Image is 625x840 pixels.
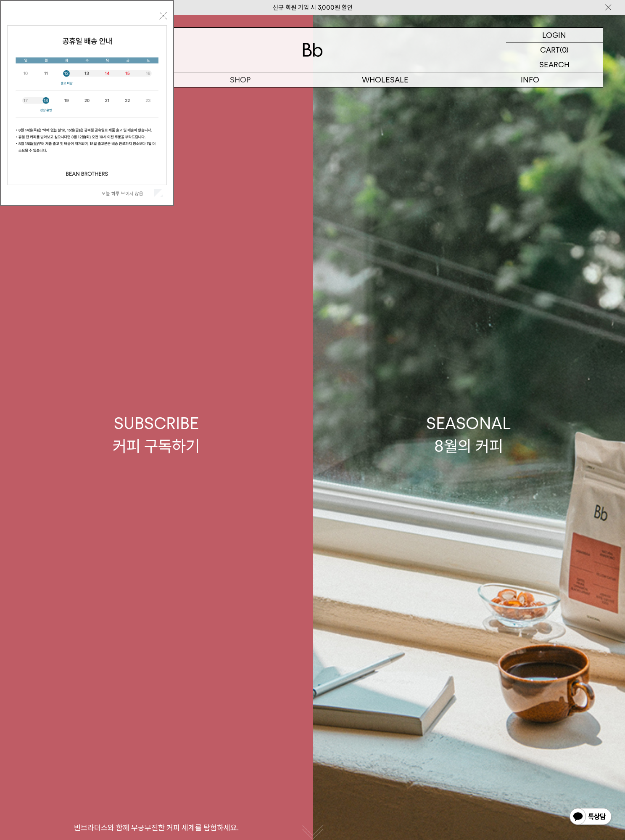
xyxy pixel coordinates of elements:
[540,42,560,57] p: CART
[506,42,603,57] a: CART (0)
[8,26,166,185] img: cb63d4bbb2e6550c365f227fdc69b27f_113810.jpg
[506,28,603,42] a: LOGIN
[159,12,167,19] button: 닫기
[113,412,200,457] div: SUBSCRIBE 커피 구독하기
[458,72,603,87] p: INFO
[539,57,570,72] p: SEARCH
[569,807,612,827] img: 카카오톡 채널 1:1 채팅 버튼
[168,72,313,87] a: SHOP
[303,43,323,57] img: 로고
[542,28,566,42] p: LOGIN
[313,72,458,87] p: WHOLESALE
[273,4,353,11] a: 신규 회원 가입 시 3,000원 할인
[426,412,511,457] div: SEASONAL 8월의 커피
[102,191,153,196] label: 오늘 하루 보이지 않음
[560,42,569,57] p: (0)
